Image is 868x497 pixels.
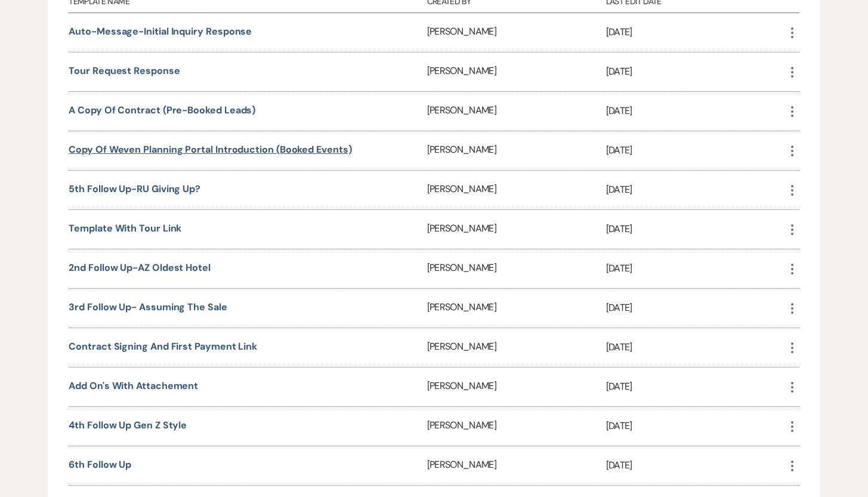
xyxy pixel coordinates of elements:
div: [PERSON_NAME] [427,446,606,485]
p: [DATE] [606,379,785,394]
p: [DATE] [606,418,785,434]
div: [PERSON_NAME] [427,407,606,446]
a: 4th Follow up Gen Z Style [69,419,187,431]
p: [DATE] [606,261,785,276]
div: [PERSON_NAME] [427,328,606,367]
div: [PERSON_NAME] [427,131,606,170]
p: [DATE] [606,182,785,197]
a: Copy of Weven Planning Portal Introduction (Booked Events) [69,143,351,156]
p: [DATE] [606,143,785,158]
div: [PERSON_NAME] [427,92,606,131]
a: A Copy of Contract (Pre-Booked Leads) [69,104,255,116]
a: Auto-message-Initial Inquiry Response [69,25,252,38]
p: [DATE] [606,300,785,316]
a: Add On's with Attachement [69,379,198,392]
div: [PERSON_NAME] [427,210,606,249]
p: [DATE] [606,24,785,40]
div: [PERSON_NAME] [427,249,606,288]
a: 6th Follow Up [69,458,131,471]
div: [PERSON_NAME] [427,13,606,52]
a: Template with Tour Link [69,222,181,234]
p: [DATE] [606,339,785,355]
a: 2nd Follow up-AZ Oldest Hotel [69,261,211,274]
p: [DATE] [606,64,785,79]
a: 3rd Follow up- assuming the sale [69,301,227,313]
div: [PERSON_NAME] [427,368,606,406]
a: Tour Request Response [69,64,180,77]
div: [PERSON_NAME] [427,289,606,328]
p: [DATE] [606,458,785,473]
div: [PERSON_NAME] [427,53,606,91]
div: [PERSON_NAME] [427,171,606,209]
a: Contract signing and first payment link [69,340,257,353]
a: 5th follow up-RU Giving up? [69,183,200,195]
p: [DATE] [606,221,785,237]
p: [DATE] [606,103,785,119]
